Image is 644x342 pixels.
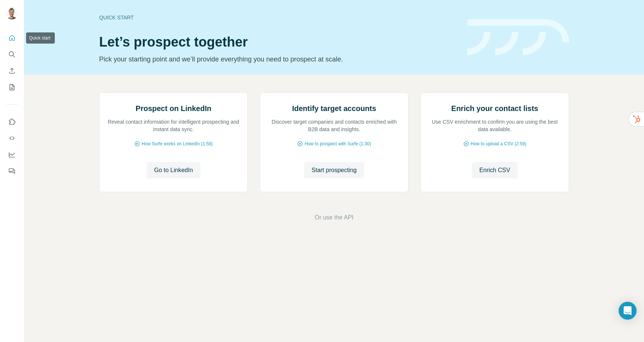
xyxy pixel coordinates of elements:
h2: Prospect on LinkedIn [136,103,211,114]
button: Go to LinkedIn [146,162,200,178]
h1: Let’s prospect together [99,35,458,50]
button: Enrich CSV [472,162,518,178]
span: How Surfe works on LinkedIn (1:58) [142,140,213,147]
div: Quick start [99,14,458,21]
button: Enrich CSV [6,64,18,77]
p: Discover target companies and contacts enriched with B2B data and insights. [268,118,401,133]
span: How to prospect with Surfe (1:30) [304,140,371,147]
img: Avatar [6,7,18,19]
button: Feedback [6,164,18,178]
span: Start prospecting [312,166,357,175]
p: Reveal contact information for intelligent prospecting and instant data sync. [107,118,240,133]
h2: Identify target accounts [292,103,376,114]
button: Dashboard [6,148,18,161]
button: Quick start [6,31,18,45]
button: Or use the API [315,213,353,222]
p: Use CSV enrichment to confirm you are using the best data available. [428,118,561,133]
button: Start prospecting [304,162,364,178]
button: Use Surfe on LinkedIn [6,115,18,129]
p: Pick your starting point and we’ll provide everything you need to prospect at scale. [99,54,458,64]
span: How to upload a CSV (2:59) [471,140,526,147]
button: My lists [6,80,18,94]
div: Open Intercom Messenger [619,302,637,320]
img: banner [467,19,569,56]
button: Use Surfe API [6,132,18,145]
span: Go to LinkedIn [154,166,193,175]
button: Search [6,48,18,61]
span: Enrich CSV [479,166,510,175]
h2: Enrich your contact lists [451,103,538,114]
